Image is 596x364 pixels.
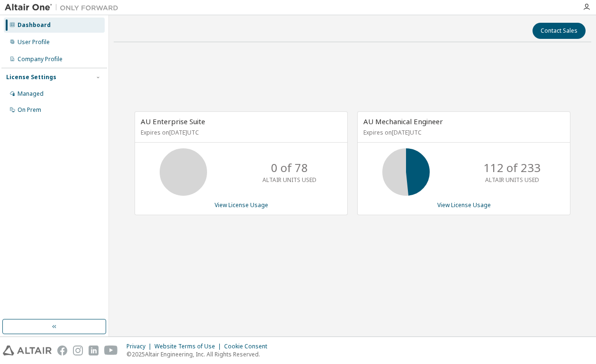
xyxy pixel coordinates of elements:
[363,117,443,126] span: AU Mechanical Engineer
[3,346,52,355] img: altair_logo.svg
[126,343,154,350] div: Privacy
[154,343,224,350] div: Website Terms of Use
[6,73,56,81] div: License Settings
[485,176,539,184] p: ALTAIR UNITS USED
[89,346,99,355] img: linkedin.svg
[18,55,63,63] div: Company Profile
[363,128,562,136] p: Expires on [DATE] UTC
[437,201,491,209] a: View License Usage
[5,3,123,12] img: Altair One
[18,106,41,114] div: On Prem
[126,350,273,358] p: © 2025 Altair Engineering, Inc. All Rights Reserved.
[533,23,586,39] button: Contact Sales
[18,38,50,46] div: User Profile
[18,90,44,98] div: Managed
[484,160,541,176] p: 112 of 233
[57,346,67,355] img: facebook.svg
[224,343,273,350] div: Cookie Consent
[104,346,118,355] img: youtube.svg
[141,128,339,136] p: Expires on [DATE] UTC
[73,346,83,355] img: instagram.svg
[262,176,316,184] p: ALTAIR UNITS USED
[18,21,51,29] div: Dashboard
[215,201,268,209] a: View License Usage
[271,160,308,176] p: 0 of 78
[141,117,205,126] span: AU Enterprise Suite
